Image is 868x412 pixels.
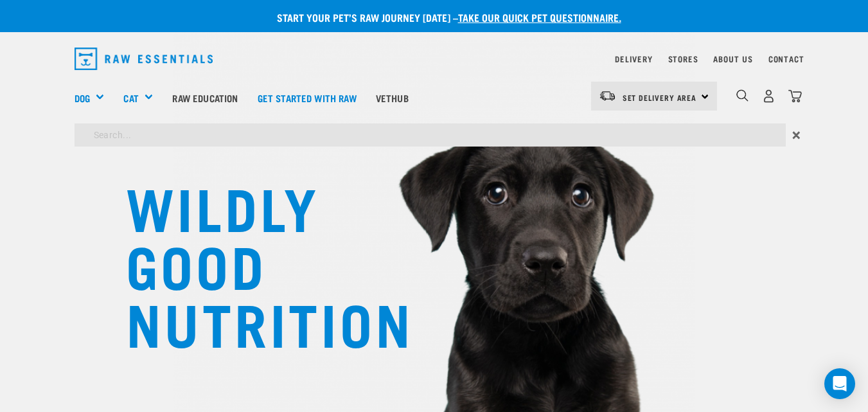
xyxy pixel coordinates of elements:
a: About Us [713,57,752,61]
a: Dog [75,91,90,105]
img: home-icon@2x.png [788,89,802,103]
a: Get started with Raw [248,72,366,123]
a: Raw Education [163,72,247,123]
nav: dropdown navigation [64,42,804,75]
a: Vethub [366,72,418,123]
a: Cat [123,91,138,105]
span: Set Delivery Area [623,95,697,100]
span: × [792,123,801,147]
input: Search... [75,123,786,147]
img: user.png [762,89,775,103]
img: home-icon-1@2x.png [736,89,748,102]
a: Delivery [615,57,652,61]
img: Raw Essentials Logo [75,48,213,70]
h1: WILDLY GOOD NUTRITION [126,177,383,350]
a: Stores [668,57,698,61]
img: van-moving.png [599,90,616,102]
a: take our quick pet questionnaire. [458,14,621,20]
div: Open Intercom Messenger [824,368,855,399]
a: Contact [768,57,804,61]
